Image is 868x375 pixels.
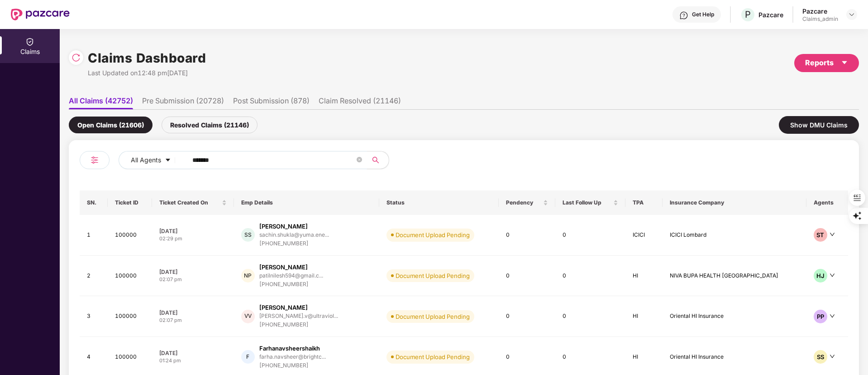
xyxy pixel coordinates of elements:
[802,15,838,23] div: Claims_admin
[830,232,835,237] span: down
[814,310,827,323] div: PP
[806,190,848,215] th: Agents
[357,156,362,165] span: close-circle
[814,228,827,242] div: ST
[830,273,835,278] span: down
[499,190,555,215] th: Pendency
[745,9,751,20] span: P
[25,37,34,46] img: svg+xml;base64,PHN2ZyBpZD0iQ2xhaW0iIHhtbG5zPSJodHRwOi8vd3d3LnczLm9yZy8yMDAwL3N2ZyIgd2lkdGg9IjIwIi...
[848,11,855,18] img: svg+xml;base64,PHN2ZyBpZD0iRHJvcGRvd24tMzJ4MzIiIHhtbG5zPSJodHRwOi8vd3d3LnczLm9yZy8yMDAwL3N2ZyIgd2...
[814,269,827,282] div: HJ
[830,354,835,359] span: down
[159,199,220,206] span: Ticket Created On
[152,190,234,215] th: Ticket Created On
[563,199,611,206] span: Last Follow Up
[506,199,541,206] span: Pendency
[830,313,835,319] span: down
[758,10,783,19] div: Pazcare
[679,11,688,20] img: svg+xml;base64,PHN2ZyBpZD0iSGVscC0zMngzMiIgeG1sbnM9Imh0dHA6Ly93d3cudzMub3JnLzIwMDAvc3ZnIiB3aWR0aD...
[11,9,70,20] img: New Pazcare Logo
[814,350,827,364] div: SS
[555,190,625,215] th: Last Follow Up
[802,7,838,15] div: Pazcare
[692,11,714,18] div: Get Help
[357,157,362,162] span: close-circle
